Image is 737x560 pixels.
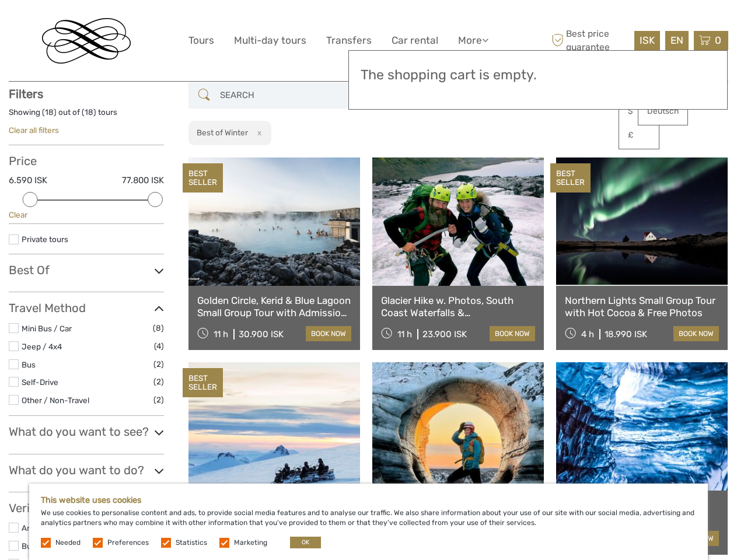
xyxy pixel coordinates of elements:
[42,18,131,64] img: Reykjavik Residence
[22,360,36,369] a: Bus
[9,87,43,101] strong: Filters
[122,174,164,187] label: 77.800 ISK
[619,101,659,122] a: $
[215,85,354,106] input: SEARCH
[22,523,87,533] a: Arctic Adventures
[381,295,535,318] a: Glacier Hike w. Photos, South Coast Waterfalls & [GEOGRAPHIC_DATA]
[549,27,631,53] span: Best price guarantee
[234,538,267,548] label: Marketing
[565,295,719,318] a: Northern Lights Small Group Tour with Hot Cocoa & Free Photos
[490,326,535,341] a: book now
[9,209,164,220] div: Clear
[85,107,93,118] label: 18
[41,495,696,505] h5: This website uses cookies
[214,329,228,339] span: 11 h
[9,501,164,515] h3: Verified Operators
[326,32,372,49] a: Transfers
[22,324,72,333] a: Mini Bus / Car
[250,127,266,139] button: x
[22,342,62,351] a: Jeep / 4x4
[9,154,164,168] h3: Price
[188,32,214,49] a: Tours
[55,538,81,548] label: Needed
[22,541,138,551] a: BusTravel [GEOGRAPHIC_DATA]
[22,235,68,244] a: Private tours
[422,329,467,339] div: 23.900 ISK
[45,107,54,118] label: 18
[9,174,47,187] label: 6.590 ISK
[239,329,284,339] div: 30.900 ISK
[397,329,412,339] span: 11 h
[9,125,59,135] a: Clear all filters
[153,375,164,388] span: (2)
[550,163,591,192] div: BEST SELLER
[29,484,708,560] div: We use cookies to personalise content and ads, to provide social media features and to analyse ou...
[183,368,223,397] div: BEST SELLER
[713,34,723,46] span: 0
[107,538,149,548] label: Preferences
[9,425,164,439] h3: What do you want to see?
[640,34,655,46] span: ISK
[234,32,306,49] a: Multi-day tours
[290,537,321,548] button: OK
[9,301,164,315] h3: Travel Method
[22,377,58,387] a: Self-Drive
[197,295,351,318] a: Golden Circle, Kerid & Blue Lagoon Small Group Tour with Admission Ticket
[619,125,659,146] a: £
[458,32,488,49] a: More
[361,67,715,83] h3: The shopping cart is empty.
[9,463,164,477] h3: What do you want to do?
[176,538,207,548] label: Statistics
[183,163,223,192] div: BEST SELLER
[154,339,164,353] span: (4)
[638,101,687,122] a: Deutsch
[9,107,164,125] div: Showing ( ) out of ( ) tours
[665,31,689,50] div: EN
[605,329,647,339] div: 18.990 ISK
[153,321,164,335] span: (8)
[581,329,594,339] span: 4 h
[392,32,438,49] a: Car rental
[22,395,89,405] a: Other / Non-Travel
[673,326,719,341] a: book now
[153,358,164,371] span: (2)
[153,393,164,407] span: (2)
[197,128,248,137] h2: Best of Winter
[306,326,351,341] a: book now
[9,263,164,277] h3: Best Of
